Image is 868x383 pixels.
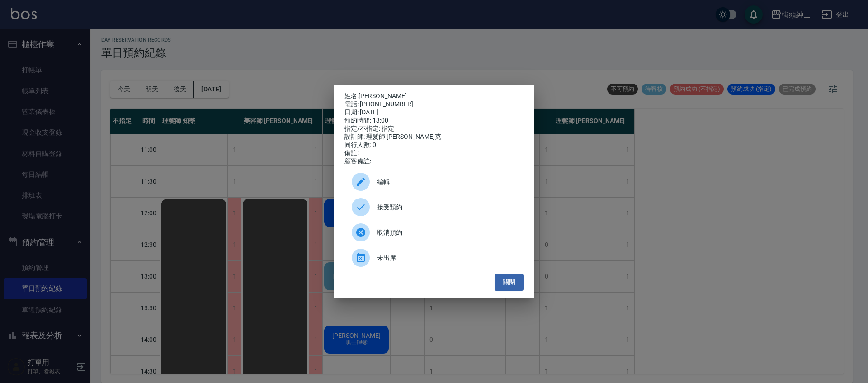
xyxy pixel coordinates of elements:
[344,109,524,117] div: 日期: [DATE]
[344,117,524,125] div: 預約時間: 13:00
[344,194,524,220] div: 接受預約
[344,220,524,245] div: 取消預約
[344,157,524,165] div: 顧客備註:
[359,92,407,99] a: [PERSON_NAME]
[377,228,516,237] span: 取消預約
[377,177,516,187] span: 編輯
[377,253,516,263] span: 未出席
[344,141,524,149] div: 同行人數: 0
[344,125,524,133] div: 指定/不指定: 指定
[344,133,524,141] div: 設計師: 理髮師 [PERSON_NAME]克
[344,245,524,270] div: 未出席
[495,274,524,291] button: 關閉
[344,100,524,109] div: 電話: [PHONE_NUMBER]
[344,169,524,194] div: 編輯
[344,92,524,100] p: 姓名:
[344,149,524,157] div: 備註:
[377,203,516,212] span: 接受預約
